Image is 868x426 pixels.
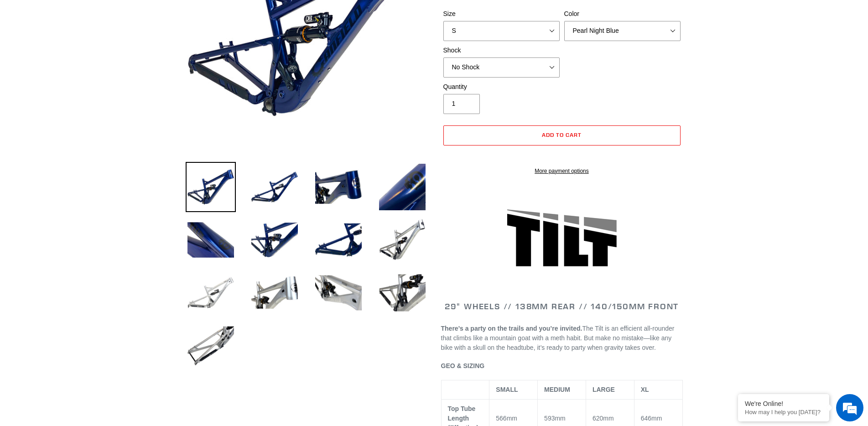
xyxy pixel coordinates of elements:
p: How may I help you today? [745,409,822,416]
label: Shock [443,46,560,55]
label: Size [443,9,560,19]
img: Load image into Gallery viewer, TILT - Frameset [377,268,427,318]
img: Load image into Gallery viewer, TILT - Frameset [186,162,236,212]
span: GEO & SIZING [441,362,485,369]
img: Load image into Gallery viewer, TILT - Frameset [186,215,236,265]
img: Load image into Gallery viewer, TILT - Frameset [313,215,364,265]
span: XL [641,386,649,393]
img: Load image into Gallery viewer, TILT - Frameset [249,162,300,212]
img: Load image into Gallery viewer, TILT - Frameset [186,268,236,318]
img: Load image into Gallery viewer, TILT - Frameset [249,215,300,265]
b: There’s a party on the trails and you’re invited. [441,325,582,332]
span: Add to cart [542,131,582,138]
span: The Tilt is an efficient all-rounder that climbs like a mountain goat with a meth habit. But make... [441,325,675,351]
img: Load image into Gallery viewer, TILT - Frameset [249,268,300,318]
label: Color [564,9,681,19]
img: Load image into Gallery viewer, TILT - Frameset [186,321,236,371]
span: SMALL [496,386,518,393]
img: Load image into Gallery viewer, TILT - Frameset [377,215,427,265]
img: Load image into Gallery viewer, TILT - Frameset [377,162,427,212]
a: More payment options [443,167,681,175]
button: Add to cart [443,125,681,145]
img: Load image into Gallery viewer, TILT - Frameset [313,268,364,318]
span: 29" WHEELS // 138mm REAR // 140/150mm FRONT [445,301,679,312]
span: MEDIUM [544,386,570,393]
label: Quantity [443,82,560,92]
span: LARGE [593,386,615,393]
img: Load image into Gallery viewer, TILT - Frameset [313,162,364,212]
div: We're Online! [745,400,822,407]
